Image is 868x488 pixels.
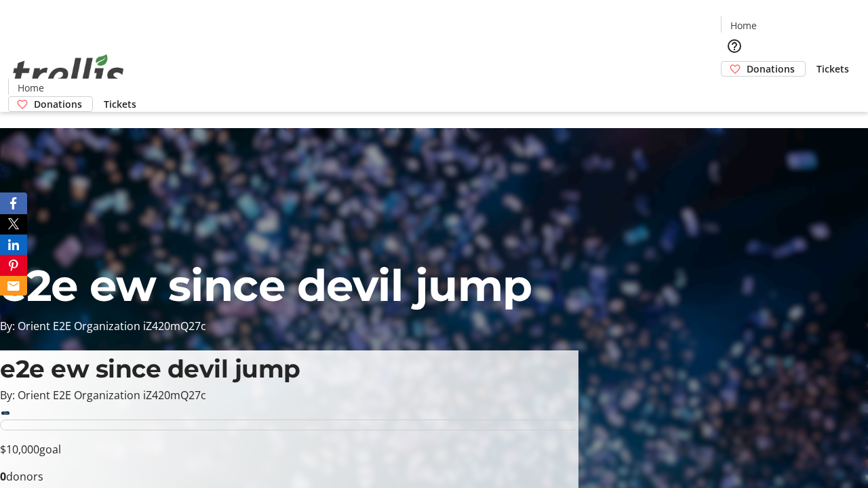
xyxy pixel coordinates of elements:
span: Home [18,81,44,95]
span: Donations [34,97,82,111]
button: Help [721,33,748,60]
a: Home [9,81,52,95]
img: Orient E2E Organization iZ420mQ27c's Logo [8,39,129,107]
a: Donations [721,61,806,77]
a: Tickets [806,62,860,76]
a: Home [722,18,765,33]
button: Cart [721,77,748,104]
span: Tickets [104,97,136,111]
span: Donations [747,62,795,76]
a: Tickets [93,97,147,111]
span: Tickets [816,62,849,76]
span: Home [730,18,757,33]
a: Donations [8,96,93,112]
